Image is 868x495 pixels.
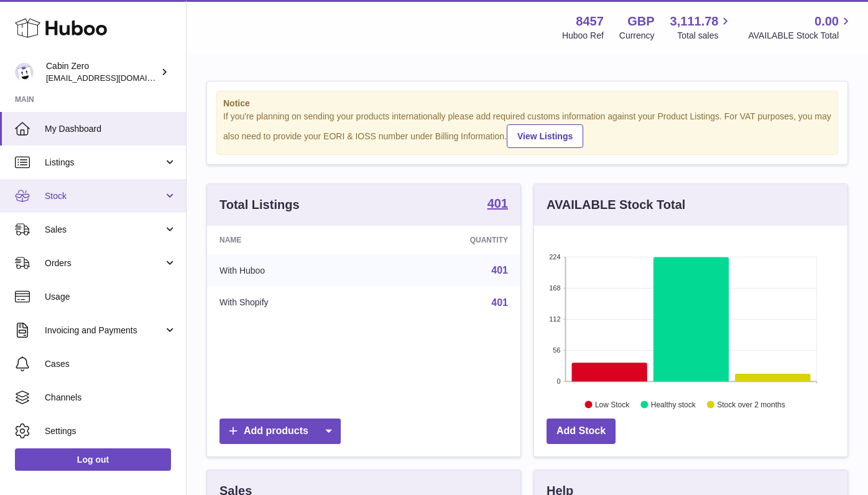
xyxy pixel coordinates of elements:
[45,157,164,169] span: Listings
[547,197,685,213] h3: AVAILABLE Stock Total
[46,60,158,84] div: Cabin Zero
[507,124,583,148] a: View Listings
[487,197,508,212] a: 401
[15,448,171,471] a: Log out
[45,190,164,202] span: Stock
[595,400,630,409] text: Low Stock
[376,226,520,254] th: Quantity
[549,284,560,292] text: 168
[207,254,376,287] td: With Huboo
[491,297,508,308] a: 401
[549,253,560,261] text: 224
[45,123,177,135] span: My Dashboard
[576,13,604,30] strong: 8457
[553,346,560,354] text: 56
[491,265,508,275] a: 401
[223,111,831,148] div: If you're planning on sending your products internationally please add required customs informati...
[651,400,696,409] text: Healthy stock
[207,287,376,319] td: With Shopify
[815,13,839,30] span: 0.00
[207,226,376,254] th: Name
[547,419,616,444] a: Add Stock
[549,315,560,323] text: 112
[717,400,785,409] text: Stock over 2 months
[45,325,164,336] span: Invoicing and Payments
[219,419,341,444] a: Add products
[45,224,164,236] span: Sales
[45,392,177,404] span: Channels
[45,425,177,437] span: Settings
[45,257,164,269] span: Orders
[562,30,604,42] div: Huboo Ref
[748,13,853,42] a: 0.00 AVAILABLE Stock Total
[45,291,177,303] span: Usage
[670,13,719,30] span: 3,111.78
[556,377,560,385] text: 0
[627,13,654,30] strong: GBP
[46,73,183,83] span: [EMAIL_ADDRESS][DOMAIN_NAME]
[45,358,177,370] span: Cases
[670,13,733,42] a: 3,111.78 Total sales
[219,197,300,213] h3: Total Listings
[677,30,732,42] span: Total sales
[223,98,831,109] strong: Notice
[487,197,508,210] strong: 401
[15,63,34,81] img: debbychu@cabinzero.com
[619,30,655,42] div: Currency
[748,30,853,42] span: AVAILABLE Stock Total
